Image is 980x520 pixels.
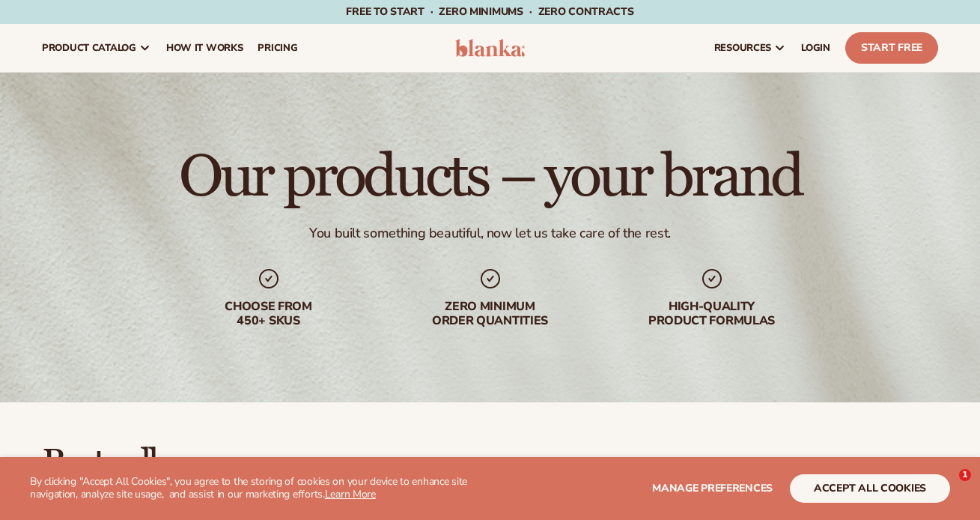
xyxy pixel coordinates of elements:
[42,444,442,484] h2: Best sellers
[325,487,376,501] a: Learn More
[250,24,305,72] a: pricing
[42,42,136,54] span: product catalog
[166,42,243,54] span: How It Works
[616,300,808,328] div: High-quality product formulas
[34,24,159,72] a: product catalog
[794,24,838,72] a: LOGIN
[346,4,633,19] span: Free to start · ZERO minimums · ZERO contracts
[652,474,773,503] button: Manage preferences
[959,469,971,481] span: 1
[395,300,586,328] div: Zero minimum order quantities
[707,24,794,72] a: resources
[845,32,938,64] a: Start Free
[455,39,526,57] img: logo
[179,147,801,207] h1: Our products – your brand
[173,300,365,328] div: Choose from 450+ Skus
[258,42,297,54] span: pricing
[652,481,773,495] span: Manage preferences
[801,42,830,54] span: LOGIN
[159,24,251,72] a: How It Works
[790,474,950,503] button: accept all cookies
[928,469,964,505] iframe: Intercom live chat
[309,225,671,242] div: You built something beautiful, now let us take care of the rest.
[30,476,470,501] p: By clicking "Accept All Cookies", you agree to the storing of cookies on your device to enhance s...
[714,42,771,54] span: resources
